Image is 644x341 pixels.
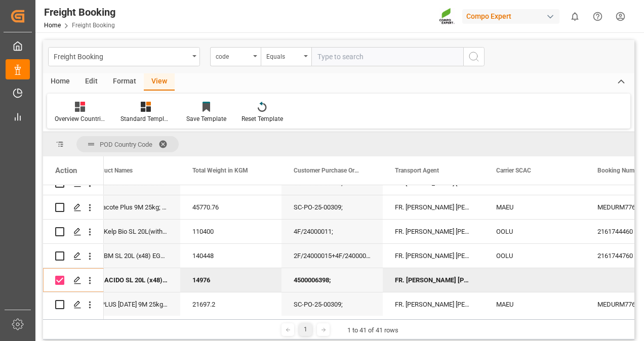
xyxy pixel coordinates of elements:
div: Compo Expert [462,9,559,24]
input: Type to search [311,47,463,66]
div: Standard Templates [120,114,171,123]
div: Freight Booking [54,50,189,62]
img: Screenshot%202023-09-29%20at%2010.02.21.png_1712312052.png [439,8,455,25]
button: open menu [48,47,200,66]
div: 140448 [180,244,281,268]
div: 14976 [180,268,281,292]
span: POD Country Code [100,141,152,148]
div: Press SPACE to select this row. [43,292,104,317]
div: 1 to 41 of 41 rows [347,325,398,335]
div: 2F/24000015+4F/24000010; [281,244,383,268]
div: Edit [77,73,105,91]
div: OOLU [484,220,585,243]
span: Booking Number [597,167,643,174]
button: Compo Expert [462,7,563,26]
a: Home [44,22,61,29]
div: SC-PO-25-00309; [281,292,383,316]
div: Reset Template [241,114,283,123]
button: show 0 new notifications [563,5,586,28]
div: 45770.76 [180,195,281,219]
div: FR. [PERSON_NAME] [PERSON_NAME] Gmbh & Co. KG [383,268,484,292]
div: MAEU [484,195,585,219]
div: BFL Kelp Bio SL 20L(with B)(x48) EGY MTO; [79,220,180,243]
div: code [216,50,250,61]
div: Press SPACE to deselect this row. [43,268,104,292]
div: 4500006398; [281,268,383,292]
span: Transport Agent [395,167,439,174]
span: Product Names [91,167,133,174]
div: OOLU [484,244,585,268]
div: BC PLUS [DATE] 9M 25kg (x42) WW; [79,292,180,316]
div: Action [55,166,77,175]
div: Format [105,73,144,91]
div: Basacote Plus 9M 25kg; BC PLUS [DATE] 9M 25kg (x42) WW; [79,195,180,219]
div: FR. [PERSON_NAME] [PERSON_NAME] (GMBH & CO.) KG [383,195,484,219]
div: Overview Countries [55,114,105,123]
div: 4F/24000011; [281,220,383,243]
div: FR. [PERSON_NAME] [PERSON_NAME] (GMBH & CO.) KG [383,244,484,268]
div: MAEU [484,292,585,316]
button: open menu [210,47,261,66]
div: 1 [299,323,312,336]
span: Total Weight in KGM [192,167,248,174]
div: Save Template [186,114,226,123]
span: Customer Purchase Order Numbers [294,167,361,174]
span: Carrier SCAC [496,167,531,174]
div: KSL ACIDO SL 20L (x48) EG; [79,268,180,292]
div: Press SPACE to select this row. [43,195,104,220]
div: SC-PO-25-00309; [281,195,383,219]
div: Freight Booking [44,5,115,20]
div: Press SPACE to select this row. [43,244,104,268]
div: Home [43,73,77,91]
div: FR. [PERSON_NAME] [PERSON_NAME] (GMBH & CO.) KG [383,220,484,243]
div: 110400 [180,220,281,243]
div: Equals [266,50,301,61]
button: Help Center [586,5,609,28]
div: FR. [PERSON_NAME] [PERSON_NAME] (GMBH & CO.) KG [383,292,484,316]
button: search button [463,47,485,66]
div: BFL BM SL 20L (x48) EGY MTO; [79,244,180,268]
div: View [144,73,175,91]
div: 21697.2 [180,292,281,316]
div: Press SPACE to select this row. [43,220,104,244]
button: open menu [261,47,311,66]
